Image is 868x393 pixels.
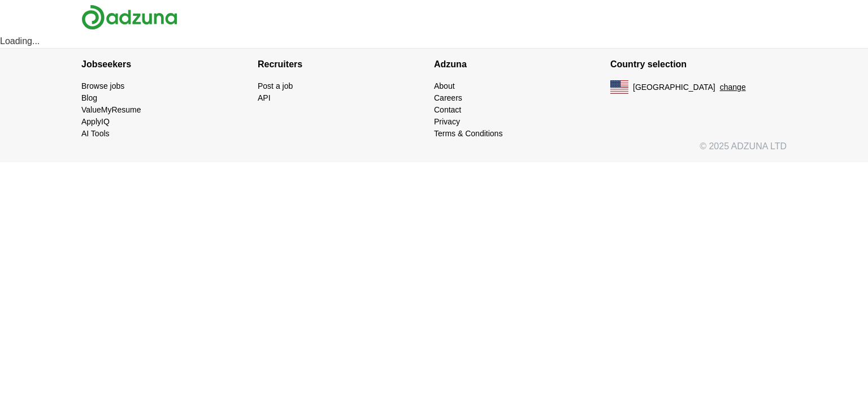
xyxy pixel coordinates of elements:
span: [GEOGRAPHIC_DATA] [633,81,715,93]
a: Post a job [258,81,293,90]
img: Adzuna logo [81,5,177,30]
a: About [434,81,455,90]
h4: Country selection [610,49,787,80]
a: AI Tools [81,129,110,138]
a: Careers [434,93,462,102]
a: Blog [81,93,97,102]
a: Terms & Conditions [434,129,502,138]
a: Contact [434,105,461,114]
a: Browse jobs [81,81,124,90]
a: ApplyIQ [81,117,110,126]
img: US flag [610,80,628,94]
button: change [720,81,746,93]
a: ValueMyResume [81,105,141,114]
a: Privacy [434,117,460,126]
div: © 2025 ADZUNA LTD [72,140,796,162]
a: API [258,93,271,102]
